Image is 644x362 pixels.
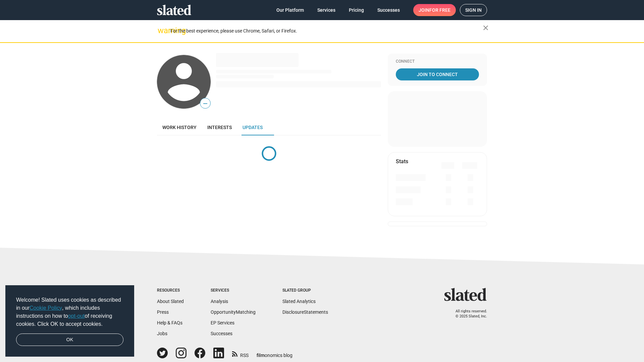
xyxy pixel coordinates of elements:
a: Our Platform [271,4,309,16]
a: Updates [237,119,268,135]
span: Interests [207,125,232,130]
a: Cookie Policy [30,305,62,311]
span: Sign in [465,4,482,16]
span: — [200,99,210,108]
a: filmonomics blog [257,347,292,359]
span: Successes [377,4,400,16]
div: cookieconsent [5,285,134,357]
a: Services [312,4,341,16]
a: Jobs [157,331,167,336]
span: Updates [243,125,263,130]
a: Slated Analytics [282,299,316,304]
a: EP Services [211,320,234,325]
a: Pricing [343,4,369,16]
a: Work history [157,119,202,135]
div: Slated Group [282,288,328,293]
a: Interests [202,119,237,135]
div: For the best experience, please use Chrome, Safari, or Firefox. [170,26,483,36]
a: RSS [232,348,249,359]
span: Pricing [349,4,364,16]
span: Join [419,4,450,16]
a: Successes [372,4,405,16]
span: film [257,353,265,358]
a: About Slated [157,299,184,304]
span: Welcome! Slated uses cookies as described in our , which includes instructions on how to of recei... [16,296,123,328]
span: Join To Connect [397,68,478,80]
span: Services [317,4,335,16]
a: Successes [211,331,232,336]
div: Services [211,288,256,293]
span: Our Platform [276,4,304,16]
span: Work history [162,125,197,130]
a: dismiss cookie message [16,334,123,346]
mat-card-title: Stats [396,158,408,165]
a: Joinfor free [413,4,456,16]
a: Sign in [460,4,487,16]
p: All rights reserved. © 2025 Slated, Inc. [448,309,487,319]
span: for free [429,4,450,16]
mat-icon: warning [158,26,166,35]
a: Analysis [211,299,228,304]
a: Help & FAQs [157,320,182,325]
a: DisclosureStatements [282,309,328,315]
a: Press [157,309,169,315]
mat-icon: close [482,24,490,32]
div: Connect [396,59,479,64]
div: Resources [157,288,184,293]
a: Join To Connect [396,68,479,80]
a: OpportunityMatching [211,309,256,315]
a: opt-out [68,313,85,319]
